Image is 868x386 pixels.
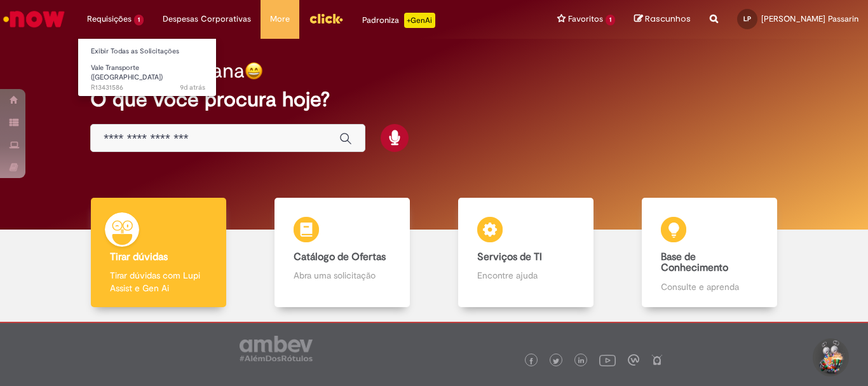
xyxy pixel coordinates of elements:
[110,251,168,263] b: Tirar dúvidas
[245,62,263,80] img: happy-face.png
[110,269,207,294] p: Tirar dúvidas com Lupi Assist e Gen Ai
[434,198,618,308] a: Serviços de TI Encontre ajuda
[606,15,615,25] span: 1
[477,251,542,263] b: Serviços de TI
[477,269,574,282] p: Encontre ajuda
[628,354,639,366] img: logo_footer_workplace.png
[91,83,205,93] span: R13431586
[180,83,205,92] time: 20/08/2025 10:36:11
[270,13,290,25] span: More
[309,9,343,28] img: click_logo_yellow_360x200.png
[651,354,663,366] img: logo_footer_naosei.png
[645,13,691,25] span: Rascunhos
[599,352,616,368] img: logo_footer_youtube.png
[294,269,390,282] p: Abra uma solicitação
[1,6,67,32] img: ServiceNow
[568,13,603,25] span: Favoritos
[661,251,728,275] b: Base de Conhecimento
[67,198,250,308] a: Tirar dúvidas Tirar dúvidas com Lupi Assist e Gen Ai
[78,61,218,88] a: Aberto R13431586 : Vale Transporte (VT)
[240,336,313,361] img: logo_footer_ambev_rotulo_gray.png
[634,13,691,25] a: Rascunhos
[250,198,434,308] a: Catálogo de Ofertas Abra uma solicitação
[661,280,757,293] p: Consulte e aprenda
[78,45,218,59] a: Exibir Todas as Solicitações
[578,357,585,365] img: logo_footer_linkedin.png
[362,13,435,28] div: Padroniza
[761,13,858,24] span: [PERSON_NAME] Passarin
[180,83,205,92] span: 9d atrás
[87,13,132,25] span: Requisições
[294,251,386,263] b: Catálogo de Ofertas
[553,358,559,364] img: logo_footer_twitter.png
[743,15,751,23] span: LP
[78,38,217,97] ul: Requisições
[618,198,801,308] a: Base de Conhecimento Consulte e aprenda
[134,15,144,25] span: 1
[404,13,435,28] p: +GenAi
[163,13,251,25] span: Despesas Corporativas
[528,358,534,364] img: logo_footer_facebook.png
[811,338,849,376] button: Iniciar Conversa de Suporte
[91,63,163,83] span: Vale Transporte ([GEOGRAPHIC_DATA])
[90,88,778,111] h2: O que você procura hoje?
